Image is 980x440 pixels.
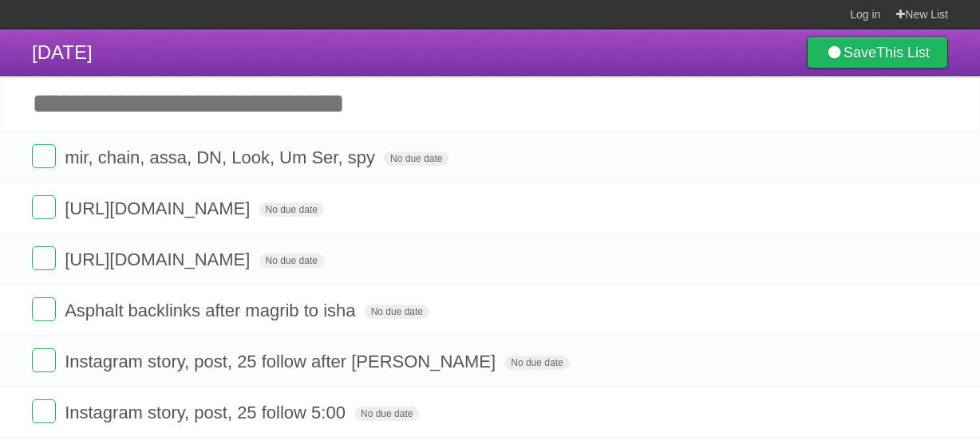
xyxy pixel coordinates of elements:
[65,249,254,269] span: [URL][DOMAIN_NAME]
[504,356,569,370] span: No due date
[384,151,449,166] span: No due date
[65,198,254,218] span: [URL][DOMAIN_NAME]
[259,202,324,217] span: No due date
[807,37,948,69] a: SaveThis List
[32,348,56,372] label: Done
[65,147,379,167] span: mir, chain, assa, DN, Look, Um Ser, spy
[354,407,419,421] span: No due date
[32,246,56,270] label: Done
[32,195,56,219] label: Done
[32,297,56,321] label: Done
[32,41,93,63] span: [DATE]
[32,144,56,168] label: Done
[65,403,350,422] span: Instagram story, post, 25 follow 5:00
[65,352,500,371] span: Instagram story, post, 25 follow after [PERSON_NAME]
[365,304,429,319] span: No due date
[876,45,930,61] b: This List
[259,253,324,268] span: No due date
[32,399,56,423] label: Done
[65,301,359,320] span: Asphalt backlinks after magrib to isha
